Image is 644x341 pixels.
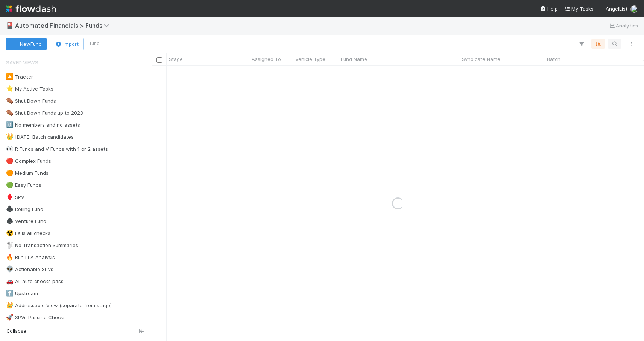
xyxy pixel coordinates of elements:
span: Collapse [6,328,26,335]
span: 🔥 [6,254,14,260]
a: Analytics [608,21,638,30]
span: ♦️ [6,194,14,200]
div: Fails all checks [6,229,50,238]
button: NewFund [6,38,47,50]
input: Toggle All Rows Selected [156,57,162,63]
span: Vehicle Type [295,55,325,63]
span: 🚗 [6,278,14,284]
a: My Tasks [564,5,594,12]
div: Actionable SPVs [6,265,53,274]
span: 👑 [6,302,14,308]
div: [DATE] Batch candidates [6,132,74,142]
span: ⚰️ [6,109,14,116]
small: 1 fund [87,40,100,47]
div: Medium Funds [6,168,49,178]
span: ♠️ [6,218,14,224]
img: logo-inverted-e16ddd16eac7371096b0.svg [6,2,56,15]
button: Import [50,38,84,50]
div: Upstream [6,289,38,298]
span: ⭐ [6,85,14,92]
div: No members and no assets [6,120,80,130]
span: ⬆️ [6,290,14,296]
div: Help [540,5,558,12]
div: My Active Tasks [6,84,53,94]
span: Saved Views [6,55,38,70]
div: Shut Down Funds [6,96,56,106]
div: Easy Funds [6,180,41,190]
span: 🟢 [6,182,14,188]
div: SPVs Passing Checks [6,313,66,322]
div: SPV [6,192,24,202]
span: 👑 [6,133,14,140]
span: 🟠 [6,170,14,176]
span: ⚰️ [6,97,14,104]
span: 🔴 [6,158,14,164]
div: Shut Down Funds up to 2023 [6,108,83,118]
span: Assigned To [252,55,281,63]
span: Syndicate Name [462,55,500,63]
div: Venture Fund [6,217,46,226]
span: 🐩 [6,242,14,248]
span: My Tasks [564,6,594,12]
span: ☢️ [6,230,14,236]
div: Complex Funds [6,156,51,166]
div: Rolling Fund [6,205,43,214]
span: 👽 [6,266,14,272]
div: R Funds and V Funds with 1 or 2 assets [6,144,108,154]
div: All auto checks pass [6,277,64,286]
span: 🎴 [6,22,14,29]
div: No Transaction Summaries [6,241,78,250]
span: Stage [169,55,183,63]
img: avatar_5ff1a016-d0ce-496a-bfbe-ad3802c4d8a0.png [630,5,638,13]
span: Batch [547,55,560,63]
span: 🔼 [6,73,14,80]
span: 👀 [6,145,14,152]
span: 🚀 [6,314,14,320]
div: Addressable View (separate from stage) [6,301,112,310]
span: Automated Financials > Funds [15,22,113,29]
span: 0️⃣ [6,121,14,128]
span: Fund Name [341,55,367,63]
span: AngelList [606,6,627,12]
span: ♣️ [6,206,14,212]
div: Tracker [6,72,33,82]
div: Run LPA Analysis [6,253,55,262]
